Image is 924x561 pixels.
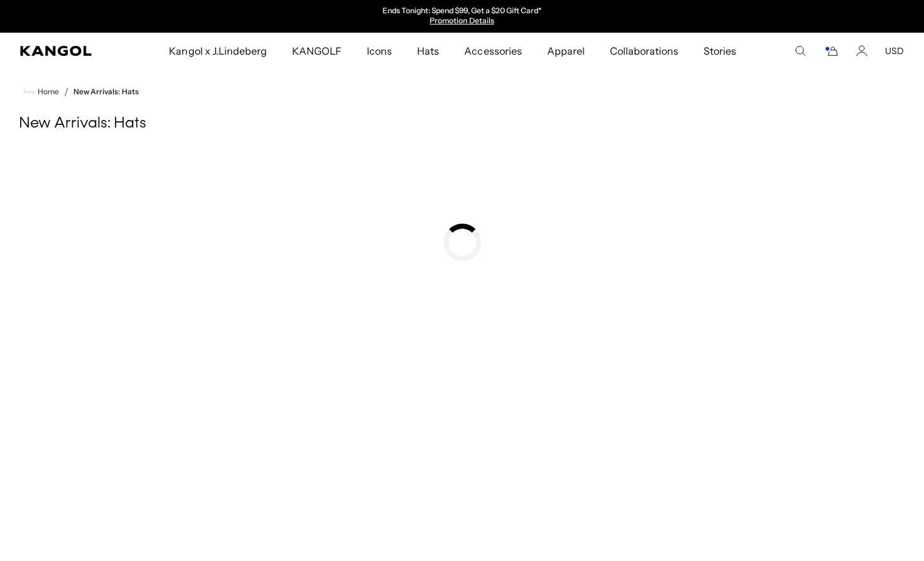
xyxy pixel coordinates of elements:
[452,33,534,69] a: Accessories
[597,33,691,69] a: Collaborations
[823,45,839,57] button: Cart
[333,6,592,26] div: 1 of 2
[405,33,452,69] a: Hats
[691,33,749,69] a: Stories
[417,33,439,69] span: Hats
[333,6,592,26] slideshow-component: Announcement bar
[885,45,904,57] button: USD
[464,33,521,69] span: Accessories
[20,46,111,56] a: Kangol
[24,86,59,97] a: Home
[430,16,494,25] a: Promotion Details
[156,33,280,69] a: Kangol x J.Lindeberg
[292,33,342,69] span: KANGOLF
[383,6,541,16] p: Ends Tonight: Spend $99, Get a $20 Gift Card*
[35,87,59,96] span: Home
[19,114,905,133] h1: New Arrivals: Hats
[367,33,392,69] span: Icons
[59,84,68,99] li: /
[856,45,867,57] a: Account
[535,33,597,69] a: Apparel
[169,33,267,69] span: Kangol x J.Lindeberg
[547,33,585,69] span: Apparel
[704,33,736,69] span: Stories
[610,33,678,69] span: Collaborations
[280,33,354,69] a: KANGOLF
[73,87,139,96] a: New Arrivals: Hats
[354,33,405,69] a: Icons
[795,45,806,57] summary: Search here
[333,6,592,26] div: Announcement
